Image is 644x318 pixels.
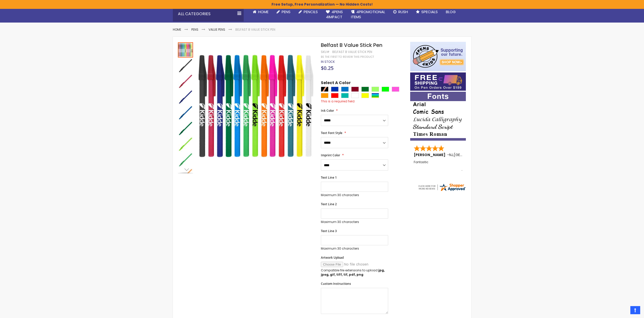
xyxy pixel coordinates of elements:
[392,87,399,92] div: Pink
[235,28,275,32] li: Belfast B Value Stick Pen
[331,93,339,98] div: Red
[321,50,330,54] strong: SKU
[321,93,328,98] div: Orange
[322,6,347,23] a: 4Pens4impact
[331,87,339,92] div: Blue
[321,153,340,157] span: Imprint Color
[321,60,335,64] span: In stock
[321,42,382,49] span: Belfast B Value Stick Pen
[178,152,193,167] img: Belfast B Value Stick Pen
[178,105,194,120] div: Belfast B Value Stick Pen
[173,6,244,22] div: All Categories
[371,93,379,98] div: Assorted
[295,6,322,17] a: Pencils
[347,6,389,23] a: 4PROMOTIONALITEMS
[282,9,290,14] span: Pens
[447,152,491,157] span: - ,
[389,6,412,17] a: Rush
[341,87,349,92] div: Blue Light
[178,121,193,136] img: Belfast B Value Stick Pen
[178,89,194,105] div: Belfast B Value Stick Pen
[341,93,349,98] div: Teal
[321,247,388,251] p: Maximum 30 characters
[178,136,194,152] div: Belfast B Value Stick Pen
[410,42,466,71] img: 4pens 4 kids
[414,152,447,157] span: [PERSON_NAME]
[332,50,372,54] div: Belfast B Value Stick Pen
[178,89,193,105] img: Belfast B Value Stick Pen
[321,220,388,224] p: Maximum 30 characters
[321,108,334,113] span: Ink Color
[321,229,337,233] span: Text Line 3
[351,9,385,20] span: 4PROMOTIONAL ITEMS
[321,268,388,276] p: Compatible file extensions to upload:
[442,6,460,17] a: Blog
[421,9,438,14] span: Specials
[321,175,337,180] span: Text Line 1
[321,55,374,59] a: Be the first to review this product
[321,60,335,64] div: Availability
[326,9,343,20] span: 4Pens 4impact
[454,152,491,157] span: [GEOGRAPHIC_DATA]
[178,152,194,167] div: Belfast B Value Stick Pen
[321,131,342,135] span: Text Font Style
[351,93,359,98] div: White
[418,183,466,192] img: 4pens.com widget logo
[198,49,314,165] img: Belfast B Value Stick Pen
[351,87,359,92] div: Burgundy
[414,160,463,171] div: Fantastic
[209,27,225,32] a: Value Pens
[304,9,318,14] span: Pencils
[258,9,268,14] span: Home
[178,166,193,173] div: Next
[382,87,389,92] div: Lime Green
[410,92,466,141] img: font-personalization-examples
[321,255,344,260] span: Artwork Upload
[321,99,405,103] div: This is a required field.
[178,120,194,136] div: Belfast B Value Stick Pen
[249,6,273,17] a: Home
[446,9,456,14] span: Blog
[321,65,334,71] span: $0.25
[410,72,466,91] img: Free shipping on orders over $199
[321,80,351,87] span: Select A Color
[178,105,193,120] img: Belfast B Value Stick Pen
[321,193,388,197] p: Maximum 30 characters
[412,6,442,17] a: Specials
[273,6,295,17] a: Pens
[178,42,194,58] div: Belfast B Value Stick Pen
[361,93,369,98] div: Yellow
[398,9,408,14] span: Rush
[361,87,369,92] div: Green
[371,87,379,92] div: Green Light
[321,282,351,286] span: Custom Instructions
[191,27,198,32] a: Pens
[178,58,193,73] img: Belfast B Value Stick Pen
[178,58,194,73] div: Belfast B Value Stick Pen
[449,152,453,157] span: NJ
[321,268,385,276] strong: jpg, jpeg, gif, tiff, tif, pdf, png
[178,137,193,152] img: Belfast B Value Stick Pen
[630,306,640,314] a: Top
[321,202,337,206] span: Text Line 2
[418,189,466,193] a: 4pens.com certificate URL
[173,27,181,32] a: Home
[178,73,194,89] div: Belfast B Value Stick Pen
[178,74,193,89] img: Belfast B Value Stick Pen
